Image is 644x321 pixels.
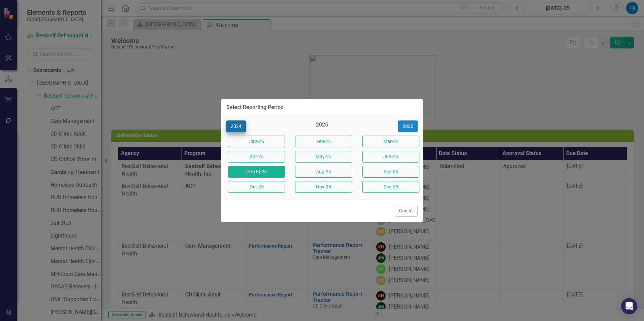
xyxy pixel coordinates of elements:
[362,136,419,147] button: Mar-25
[295,151,352,163] button: May-25
[295,136,352,147] button: Feb-25
[398,120,418,132] button: 2026
[621,298,637,314] div: Open Intercom Messenger
[295,166,352,178] button: Aug-25
[228,181,285,193] button: Oct-25
[226,120,246,132] button: 2024
[395,205,418,217] button: Cancel
[295,181,352,193] button: Nov-25
[362,166,419,178] button: Sep-25
[226,104,284,110] div: Select Reporting Period
[228,151,285,163] button: Apr-25
[362,181,419,193] button: Dec-25
[228,166,285,178] button: [DATE]-25
[362,151,419,163] button: Jun-25
[293,121,350,132] div: 2025
[228,136,285,147] button: Jan-25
